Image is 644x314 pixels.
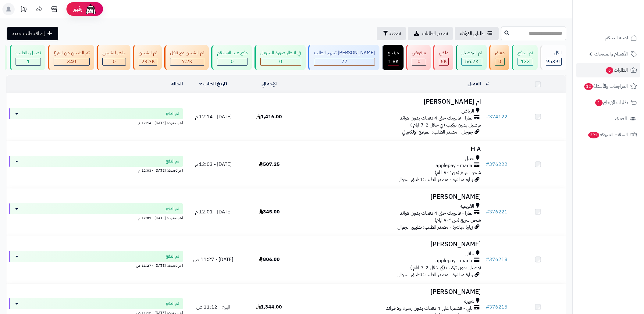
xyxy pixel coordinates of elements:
[388,58,399,65] div: 1813
[511,45,539,70] a: تم الدفع 133
[166,111,179,117] span: تم الدفع
[518,58,533,65] div: 133
[341,58,347,65] span: 77
[307,45,381,70] a: [PERSON_NAME] تجهيز الطلب 77
[486,80,489,87] a: #
[454,45,488,70] a: تم التوصيل 56.7K
[439,58,448,65] div: 4984
[488,45,511,70] a: معلق 0
[260,49,301,56] div: في انتظار صورة التحويل
[518,49,533,56] div: تم الدفع
[521,58,530,65] span: 133
[486,113,507,120] a: #374122
[498,58,501,65] span: 0
[16,49,41,56] div: تعديل بالطلب
[9,214,183,221] div: اخر تحديث: [DATE] - 12:01 م
[279,58,282,65] span: 0
[54,49,90,56] div: تم الشحن من الفرع
[259,256,280,263] span: 806.00
[486,256,489,263] span: #
[432,45,454,70] a: ملغي 5K
[195,113,232,120] span: [DATE] - 12:14 م
[210,45,253,70] a: دفع عند الاستلام 0
[441,58,447,65] span: 5K
[402,128,473,136] span: جوجل - مصدر الطلب: الموقع الإلكتروني
[27,58,30,65] span: 1
[400,115,472,122] span: تمارا - فاتورتك حتى 4 دفعات بدون فوائد
[397,271,473,278] span: زيارة مباشرة - مصدر الطلب: تطبيق الجوال
[199,80,227,87] a: تاريخ الطلب
[47,45,95,70] a: تم الشحن من الفرع 340
[73,5,82,13] span: رفيق
[9,119,183,126] div: اخر تحديث: [DATE] - 12:14 م
[460,203,474,210] span: القويعيه
[465,58,479,65] span: 56.7K
[388,58,399,65] span: 1.8K
[9,262,183,268] div: اخر تحديث: [DATE] - 11:27 ص
[410,121,481,129] span: توصيل بدون تركيب (في خلال 2-7 ايام )
[300,193,481,200] h3: [PERSON_NAME]
[486,208,507,216] a: #376221
[163,45,210,70] a: تم الشحن مع ناقل 7.2K
[465,155,474,162] span: جبيل
[584,82,628,91] span: المراجعات والأسئلة
[195,161,232,168] span: [DATE] - 12:03 م
[195,208,232,216] span: [DATE] - 12:01 م
[546,58,561,65] span: 95391
[386,305,472,312] span: تابي - قسّمها على 4 دفعات بدون رسوم ولا فوائد
[410,264,481,271] span: توصيل بدون تركيب (في خلال 2-7 ايام )
[576,63,640,77] a: الطلبات6
[546,49,562,56] div: الكل
[132,45,163,70] a: تم الشحن 23.7K
[439,49,449,56] div: ملغي
[606,67,613,74] span: 6
[595,99,603,106] span: 1
[314,58,375,65] div: 77
[408,27,453,40] a: تصدير الطلبات
[576,111,640,126] a: العملاء
[170,49,204,56] div: تم الشحن مع ناقل
[486,208,489,216] span: #
[400,210,472,217] span: تمارا - فاتورتك حتى 4 دفعات بدون فوائد
[193,256,233,263] span: [DATE] - 11:27 ص
[460,30,485,37] span: طلباتي المُوكلة
[377,27,406,40] button: تصفية
[196,303,230,311] span: اليوم - 11:12 ص
[7,27,58,40] a: إضافة طلب جديد
[170,58,204,65] div: 7223
[468,80,481,87] a: العميل
[435,169,481,176] span: شحن سريع (من ٢-٧ ايام)
[615,114,627,123] span: العملاء
[300,288,481,295] h3: [PERSON_NAME]
[436,162,472,169] span: applepay - mada
[461,108,474,115] span: الرياض
[462,58,482,65] div: 56719
[486,113,489,120] span: #
[85,3,97,15] img: ai-face.png
[9,167,183,173] div: اخر تحديث: [DATE] - 12:03 م
[256,113,282,120] span: 1,416.00
[486,303,489,311] span: #
[390,30,401,37] span: تصفية
[262,80,277,87] a: الإجمالي
[584,83,593,90] span: 12
[576,95,640,110] a: طلبات الإرجاع1
[405,45,432,70] a: مرفوض 0
[576,79,640,94] a: المراجعات والأسئلة12
[259,208,280,216] span: 345.00
[217,58,247,65] div: 0
[464,298,474,305] span: شرورة
[95,45,132,70] a: جاهز للشحن 0
[54,58,89,65] div: 340
[166,253,179,259] span: تم الدفع
[314,49,375,56] div: [PERSON_NAME] تجهيز الطلب
[412,58,426,65] div: 0
[495,49,505,56] div: معلق
[605,66,628,74] span: الطلبات
[171,80,183,87] a: الحالة
[381,45,405,70] a: مرتجع 1.8K
[166,158,179,164] span: تم الدفع
[461,49,482,56] div: تم التوصيل
[576,127,640,142] a: السلات المتروكة391
[67,58,76,65] span: 340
